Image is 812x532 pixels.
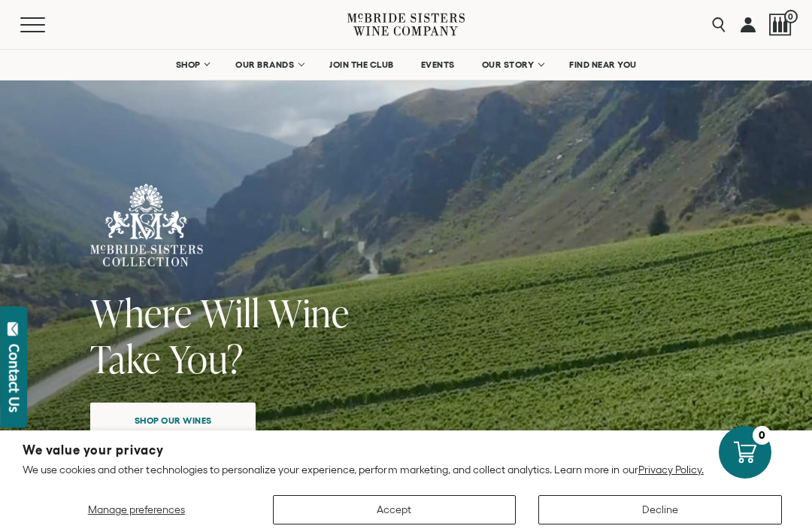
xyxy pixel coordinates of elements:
[90,287,192,339] span: Where
[569,59,637,70] span: FIND NEAR YOU
[411,50,465,80] a: EVENTS
[753,426,771,445] div: 0
[169,333,244,385] span: You?
[784,10,798,23] span: 0
[175,59,201,70] span: SHOP
[23,444,789,457] h2: We value your privacy
[482,59,535,70] span: OUR STORY
[559,50,647,80] a: FIND NEAR YOU
[23,495,250,524] button: Manage preferences
[88,503,185,515] span: Manage preferences
[226,50,312,80] a: OUR BRANDS
[320,50,404,80] a: JOIN THE CLUB
[20,17,74,32] button: Mobile Menu Trigger
[329,59,394,70] span: JOIN THE CLUB
[235,59,294,70] span: OUR BRANDS
[421,59,455,70] span: EVENTS
[165,50,218,80] a: SHOP
[273,495,517,524] button: Accept
[472,50,553,80] a: OUR STORY
[538,495,782,524] button: Decline
[23,463,789,476] p: We use cookies and other technologies to personalize your experience, perform marketing, and coll...
[268,287,350,339] span: Wine
[638,464,704,476] a: Privacy Policy.
[90,403,256,439] a: Shop our wines
[7,344,22,412] div: Contact Us
[108,406,238,435] span: Shop our wines
[201,287,260,339] span: Will
[90,333,161,385] span: Take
